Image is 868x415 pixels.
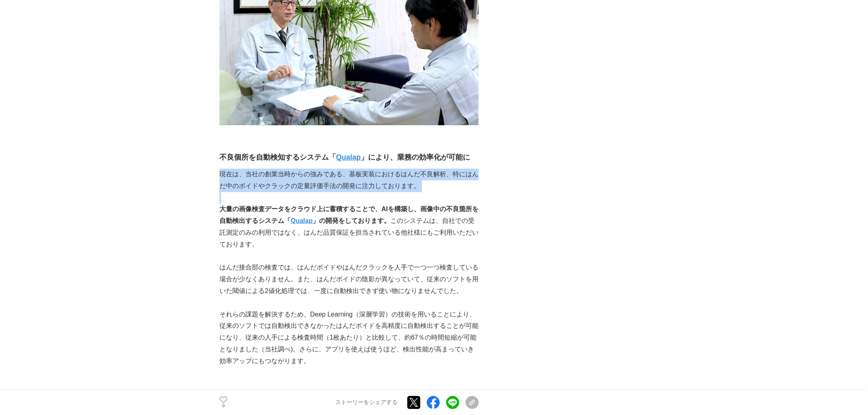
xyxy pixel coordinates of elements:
[291,217,313,224] a: Qualap
[313,217,390,224] strong: 」の開発をしております。
[219,203,479,250] p: このシステムは、自社での受託測定のみの利用ではなく、はんだ品質保証を担当されている他社様にもご利用いただいております。
[219,152,479,163] h3: 不良個所を自動検知するシステム「 」により、業務の効率化が可能に
[336,153,361,161] a: Qualap
[219,404,228,408] p: 0
[219,205,479,224] strong: 大量の画像検査データをクラウド上に蓄積することで、AIを構築し、画像中の不良箇所を自動検出するシステム「
[219,262,479,297] p: はんだ接合部の検査では、はんだボイドやはんだクラックを人手で一つ一つ検査している場合が少なくありません。また、はんだボイドの陰影が異なっていて、従来のソフトを用いた閾値による2値化処理では、一度...
[219,309,479,367] p: それらの課題を解決するため、Deep Learning（深層学習）の技術を用いることにより、従来のソフトでは自動検出できなかったはんだボイドを高精度に自動検出することが可能になり、従来の人手によ...
[335,399,398,406] p: ストーリーをシェアする
[219,169,479,192] p: 現在は、当社の創業当時からの強みである、基板実装におけるはんだ不良解析、特にはんだ中のボイドやクラックの定量評価手法の開発に注力しております。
